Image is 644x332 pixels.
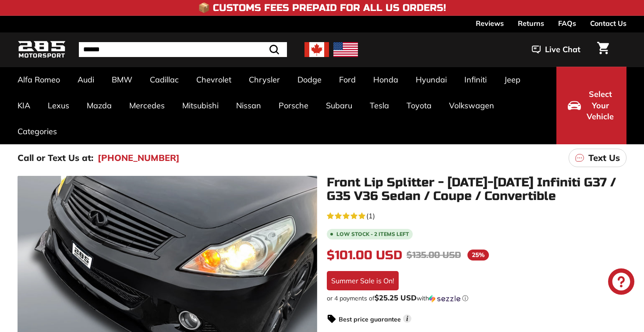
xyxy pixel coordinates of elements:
a: Infiniti [456,67,495,93]
a: FAQs [558,16,576,31]
a: Reviews [476,16,504,31]
span: $25.25 USD [375,293,417,302]
a: Cart [592,35,614,64]
a: Chrysler [240,67,289,93]
a: Alfa Romeo [9,67,69,93]
a: Dodge [289,67,330,93]
a: BMW [103,67,141,93]
a: [PHONE_NUMBER] [98,151,180,164]
span: Low stock - 2 items left [336,232,409,237]
strong: Best price guarantee [339,315,401,323]
a: Jeep [495,67,529,93]
a: Categories [9,118,66,144]
span: i [403,314,411,323]
span: (1) [366,211,375,221]
span: $135.00 USD [407,250,461,261]
button: Live Chat [520,39,592,61]
a: Lexus [39,93,78,118]
a: Contact Us [590,16,626,31]
p: Call or Text Us at: [18,151,93,164]
div: or 4 payments of with [327,294,626,303]
a: Hyundai [407,67,456,93]
a: Chevrolet [188,67,240,93]
img: Logo_285_Motorsport_areodynamics_components [18,39,66,60]
a: 5.0 rating (1 votes) [327,210,626,221]
span: $101.00 USD [327,248,402,263]
a: Nissan [227,93,270,118]
a: KIA [9,93,39,118]
h4: 📦 Customs Fees Prepaid for All US Orders! [198,3,446,13]
div: Summer Sale is On! [327,271,399,290]
inbox-online-store-chat: Shopify online store chat [605,268,637,297]
a: Text Us [569,149,626,167]
a: Audi [69,67,103,93]
span: 25% [467,250,489,261]
a: Toyota [398,93,440,118]
div: or 4 payments of$25.25 USDwithSezzle Click to learn more about Sezzle [327,294,626,303]
a: Cadillac [141,67,188,93]
span: Select Your Vehicle [585,89,615,122]
p: Text Us [588,151,620,164]
a: Honda [364,67,407,93]
a: Mazda [78,93,120,118]
a: Tesla [361,93,398,118]
a: Mitsubishi [173,93,227,118]
h1: Front Lip Splitter - [DATE]-[DATE] Infiniti G37 / G35 V36 Sedan / Coupe / Convertible [327,176,626,203]
a: Ford [330,67,364,93]
a: Mercedes [120,93,173,118]
img: Sezzle [429,295,460,303]
a: Subaru [317,93,361,118]
a: Porsche [270,93,317,118]
button: Select Your Vehicle [556,67,626,144]
span: Live Chat [545,44,580,55]
a: Returns [518,16,544,31]
input: Search [79,42,287,57]
a: Volkswagen [440,93,503,118]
